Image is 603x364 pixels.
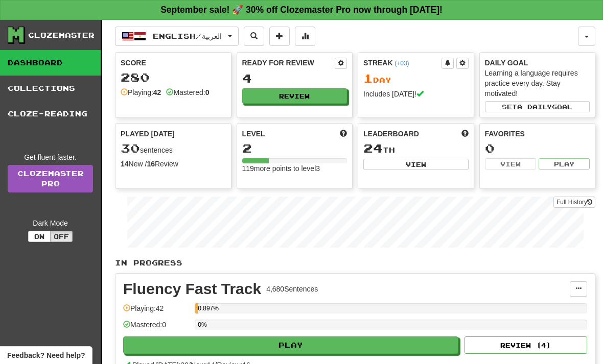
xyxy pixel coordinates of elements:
button: More stats [295,27,315,46]
button: English/العربية [115,27,239,46]
button: Seta dailygoal [485,101,590,112]
span: Played [DATE] [121,129,175,139]
strong: 0 [205,88,210,96]
a: (+03) [395,60,409,67]
div: Mastered: [166,87,209,98]
span: Score more points to level up [340,129,347,139]
div: 280 [121,71,226,84]
div: 0 [485,142,590,155]
button: On [28,231,51,242]
span: 1 [363,71,373,85]
button: Review [242,88,347,104]
div: New / Review [121,159,226,169]
div: Playing: [121,87,161,98]
div: 119 more points to level 3 [242,163,347,174]
div: Dark Mode [8,218,93,228]
button: View [363,159,469,170]
button: Off [50,231,73,242]
span: a daily [517,103,552,110]
div: Get fluent faster. [8,152,93,162]
button: Full History [553,197,595,208]
span: Leaderboard [363,129,419,139]
div: Includes [DATE]! [363,89,469,99]
strong: 14 [121,160,129,168]
div: Score [121,58,226,68]
button: Play [539,158,590,169]
div: th [363,142,469,155]
div: 2 [242,142,347,155]
button: Search sentences [244,27,264,46]
div: Day [363,72,469,85]
strong: September sale! 🚀 30% off Clozemaster Pro now through [DATE]! [160,5,443,15]
div: Ready for Review [242,58,335,68]
div: Playing: 42 [123,303,190,320]
span: 30 [121,141,140,155]
div: sentences [121,142,226,155]
strong: 16 [147,160,155,168]
a: ClozemasterPro [8,165,93,192]
div: Streak [363,58,442,68]
div: Mastered: 0 [123,320,190,336]
span: Level [242,129,265,139]
button: Play [123,336,458,354]
p: In Progress [115,258,595,268]
span: Open feedback widget [7,350,85,360]
div: Fluency Fast Track [123,281,261,297]
div: 0.897% [198,303,198,313]
span: English / العربية [153,32,222,40]
strong: 42 [153,88,161,96]
div: Daily Goal [485,58,590,68]
button: Add sentence to collection [269,27,290,46]
span: 24 [363,141,383,155]
div: 4,680 Sentences [266,284,318,294]
span: This week in points, UTC [461,129,469,139]
button: View [485,158,536,169]
div: Learning a language requires practice every day. Stay motivated! [485,68,590,99]
div: 4 [242,72,347,85]
div: Clozemaster [28,30,95,40]
button: Review (4) [465,336,587,354]
div: Favorites [485,129,590,139]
